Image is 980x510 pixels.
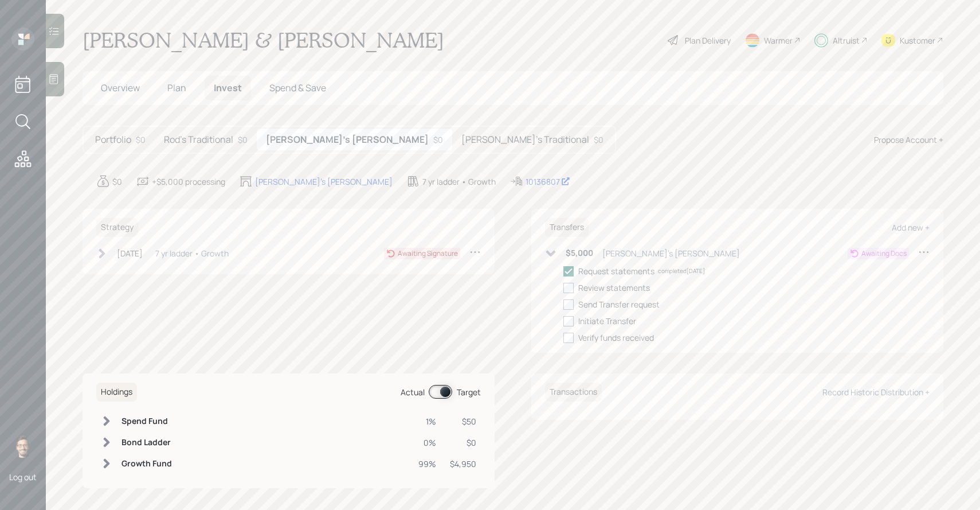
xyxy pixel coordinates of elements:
[545,383,602,402] h6: Transactions
[164,134,233,145] h5: Rod's Traditional
[457,386,481,398] div: Target
[594,134,603,146] div: $0
[238,134,248,146] div: $0
[578,265,654,277] div: Request statements
[401,386,425,398] div: Actual
[101,81,140,94] span: Overview
[822,387,930,398] div: Record Historic Distribution +
[155,247,229,259] div: 7 yr ladder • Growth
[121,438,172,447] h6: Bond Ladder
[450,415,476,427] div: $50
[578,298,660,310] div: Send Transfer request
[461,134,589,145] h5: [PERSON_NAME]'s Traditional
[418,437,436,449] div: 0%
[136,134,146,146] div: $0
[422,176,496,188] div: 7 yr ladder • Growth
[9,472,37,482] div: Log out
[214,81,242,94] span: Invest
[266,134,429,145] h5: [PERSON_NAME]'s [PERSON_NAME]
[121,459,172,469] h6: Growth Fund
[117,247,143,259] div: [DATE]
[152,176,225,188] div: +$5,000 processing
[764,34,793,46] div: Warmer
[602,247,740,259] div: [PERSON_NAME]'s [PERSON_NAME]
[83,28,444,53] h1: [PERSON_NAME] & [PERSON_NAME]
[418,415,436,427] div: 1%
[450,437,476,449] div: $0
[892,222,930,233] div: Add new +
[398,248,458,259] div: Awaiting Signature
[578,332,654,344] div: Verify funds received
[255,176,393,188] div: [PERSON_NAME]'s [PERSON_NAME]
[526,176,570,188] div: 10136807
[96,218,138,237] h6: Strategy
[658,267,705,275] div: completed [DATE]
[566,248,593,258] h6: $5,000
[685,34,731,46] div: Plan Delivery
[545,218,589,237] h6: Transfers
[900,34,935,46] div: Kustomer
[96,383,137,402] h6: Holdings
[418,458,436,470] div: 99%
[11,435,34,458] img: sami-boghos-headshot.png
[167,81,186,94] span: Plan
[861,248,907,259] div: Awaiting Docs
[874,134,943,146] div: Propose Account +
[121,416,172,426] h6: Spend Fund
[112,176,122,188] div: $0
[433,134,443,146] div: $0
[269,81,326,94] span: Spend & Save
[450,458,476,470] div: $4,950
[578,315,636,327] div: Initiate Transfer
[578,282,650,294] div: Review statements
[833,34,860,46] div: Altruist
[95,134,131,145] h5: Portfolio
